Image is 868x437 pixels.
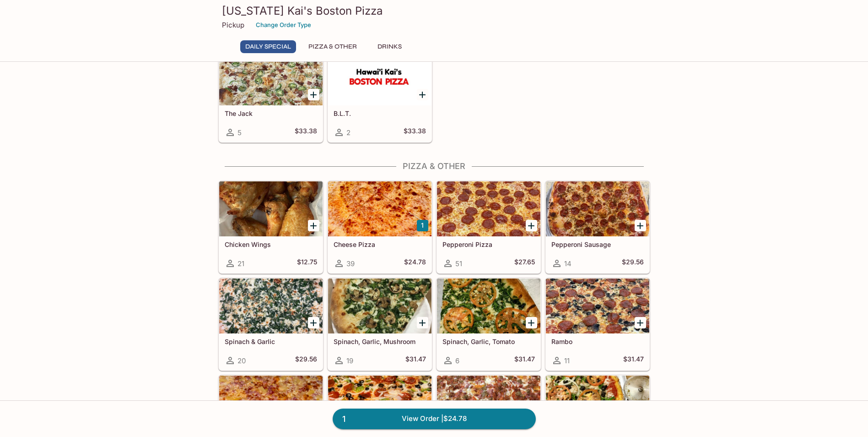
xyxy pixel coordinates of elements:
[219,181,323,236] div: Chicken Wings
[551,240,644,248] h5: Pepperoni Sausage
[564,356,570,365] span: 11
[308,317,319,328] button: Add Spinach & Garlic
[404,127,426,138] h5: $33.38
[404,258,426,269] h5: $24.78
[303,40,362,53] button: Pizza & Other
[369,40,410,53] button: Drinks
[455,259,462,268] span: 51
[328,181,432,273] a: Cheese Pizza39$24.78
[240,40,296,53] button: Daily Special
[225,109,317,117] h5: The Jack
[564,259,571,268] span: 14
[218,161,650,171] h4: Pizza & Other
[546,279,649,333] div: Rambo
[514,258,535,269] h5: $27.65
[437,278,541,371] a: Spinach, Garlic, Tomato6$31.47
[442,240,535,248] h5: Pepperoni Pizza
[225,338,317,345] h5: Spinach & Garlic
[252,18,315,32] button: Change Order Type
[346,128,350,137] span: 2
[437,279,540,333] div: Spinach, Garlic, Tomato
[295,127,317,138] h5: $33.38
[334,338,426,345] h5: Spinach, Garlic, Mushroom
[334,240,426,248] h5: Cheese Pizza
[219,50,323,105] div: The Jack
[437,376,540,431] div: Meat Lover’s
[455,356,459,365] span: 6
[219,278,323,371] a: Spinach & Garlic20$29.56
[346,259,355,268] span: 39
[526,317,537,328] button: Add Spinach, Garlic, Tomato
[417,317,428,328] button: Add Spinach, Garlic, Mushroom
[405,355,426,366] h5: $31.47
[514,355,535,366] h5: $31.47
[635,317,646,328] button: Add Rambo
[237,259,244,268] span: 21
[308,89,319,100] button: Add The Jack
[328,376,431,431] div: Boston’s Special
[333,409,536,429] a: 1View Order |$24.78
[545,278,650,371] a: Rambo11$31.47
[337,413,351,426] span: 1
[526,220,537,231] button: Add Pepperoni Pizza
[417,220,428,231] button: Add Cheese Pizza
[551,338,644,345] h5: Rambo
[328,50,432,142] a: B.L.T.2$33.38
[334,109,426,117] h5: B.L.T.
[442,338,535,345] h5: Spinach, Garlic, Tomato
[545,181,650,273] a: Pepperoni Sausage14$29.56
[437,181,540,236] div: Pepperoni Pizza
[219,279,323,333] div: Spinach & Garlic
[623,355,644,366] h5: $31.47
[328,278,432,371] a: Spinach, Garlic, Mushroom19$31.47
[346,356,353,365] span: 19
[417,89,428,100] button: Add B.L.T.
[328,279,431,333] div: Spinach, Garlic, Mushroom
[328,181,431,236] div: Cheese Pizza
[635,220,646,231] button: Add Pepperoni Sausage
[222,21,244,29] p: Pickup
[237,128,242,137] span: 5
[295,355,317,366] h5: $29.56
[219,376,323,431] div: Ham & Pineapple
[237,356,246,365] span: 20
[546,181,649,236] div: Pepperoni Sausage
[328,50,431,105] div: B.L.T.
[437,181,541,273] a: Pepperoni Pizza51$27.65
[222,4,647,18] h3: [US_STATE] Kai's Boston Pizza
[297,258,317,269] h5: $12.75
[308,220,319,231] button: Add Chicken Wings
[219,50,323,142] a: The Jack5$33.38
[219,181,323,273] a: Chicken Wings21$12.75
[622,258,644,269] h5: $29.56
[546,376,649,431] div: Veggie
[225,240,317,248] h5: Chicken Wings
